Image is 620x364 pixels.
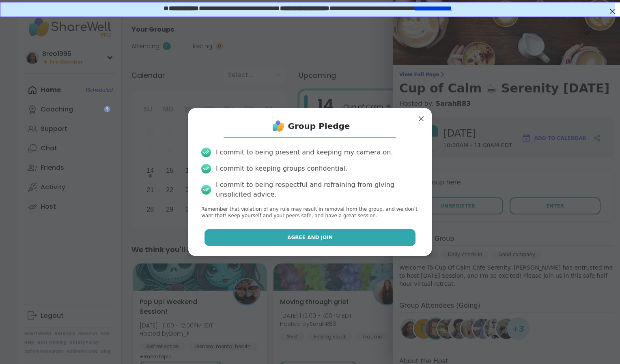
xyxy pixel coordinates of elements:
img: ShareWell Logo [270,118,286,134]
div: I commit to being present and keeping my camera on. [216,148,393,157]
p: Remember that violation of any rule may result in removal from the group, and we don’t want that!... [201,206,419,220]
div: I commit to being respectful and refraining from giving unsolicited advice. [216,180,419,199]
h1: Group Pledge [288,120,350,132]
button: Agree and Join [205,229,416,246]
span: Agree and Join [287,234,333,241]
iframe: Spotlight [104,106,110,112]
div: I commit to keeping groups confidential. [216,164,347,173]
